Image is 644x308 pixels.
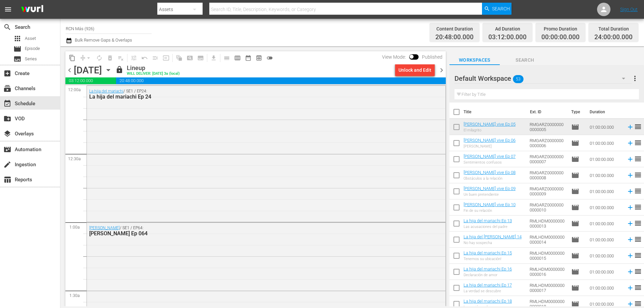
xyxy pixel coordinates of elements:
th: Type [567,103,586,121]
td: RMLHDM00000000000015 [527,248,569,264]
svg: Add to Schedule [627,156,634,163]
div: Promo Duration [541,24,580,34]
span: Episode [571,284,579,292]
span: menu [4,5,12,13]
span: 24 hours Lineup View is OFF [264,53,275,63]
svg: Add to Schedule [627,300,634,308]
span: Episode [571,252,579,260]
span: Remove Gaps & Overlaps [77,53,94,63]
div: Sentimientos confusos [464,160,516,165]
span: Asset [13,35,21,43]
span: reorder [634,251,642,259]
td: RMLHDM00000000000013 [527,215,569,232]
span: Month Calendar View [243,53,254,63]
span: reorder [634,171,642,179]
span: Episode [571,268,579,276]
div: Default Workspace [454,69,632,88]
th: Duration [586,103,626,121]
td: 01:00:00.000 [587,199,624,215]
span: Episode [571,300,579,308]
span: 00:00:00.000 [541,34,580,41]
span: Ingestion [3,161,11,169]
span: reorder [634,235,642,243]
td: 01:00:00.000 [587,280,624,296]
span: Episode [571,187,579,195]
span: calendar_view_week_outlined [234,55,241,61]
span: Episode [25,45,40,52]
div: Lineup [127,64,180,72]
svg: Add to Schedule [627,252,634,259]
span: Select an event to delete [105,53,115,63]
span: Episode [571,123,579,131]
span: 20:48:00.000 [435,34,474,41]
span: Reports [3,176,11,184]
span: reorder [634,203,642,211]
td: RMGARZ00000000000008 [527,167,569,183]
div: La verdad se descubre [464,289,512,293]
span: reorder [634,219,642,227]
div: Declaración de amor [464,273,512,277]
span: reorder [634,267,642,275]
div: Total Duration [594,24,633,34]
a: La hija del mariachi [89,89,123,94]
td: 01:00:00.000 [587,183,624,199]
span: reorder [634,187,642,195]
span: Search [3,23,11,31]
span: Create Search Block [184,53,195,63]
div: Obstáculos a la relación [464,176,516,181]
div: [PERSON_NAME] [464,144,516,148]
a: Sign Out [620,7,638,12]
svg: Add to Schedule [627,204,634,211]
td: RMGARZ00000000000006 [527,135,569,151]
td: 01:00:00.000 [587,135,624,151]
div: Unlock and Edit [398,64,431,76]
a: La hija del mariachi Ep 13 [464,218,512,223]
span: Refresh All Search Blocks [171,51,184,64]
span: 03:12:00.000 [488,34,527,41]
td: 01:00:00.000 [587,264,624,280]
span: reorder [634,139,642,147]
td: RMGARZ00000000000010 [527,199,569,215]
th: Title [464,103,526,121]
span: Episode [571,220,579,228]
span: preview_outlined [256,55,262,61]
td: RMLHDM00000000000014 [527,232,569,248]
div: Un buen pretendiente [464,192,516,197]
span: Schedule [3,100,11,108]
a: [PERSON_NAME] vive Ep 07 [464,154,516,159]
svg: Add to Schedule [627,123,634,131]
div: Las acusaciones del padre [464,225,512,229]
svg: Add to Schedule [627,236,634,243]
span: 53 [513,72,524,86]
span: 20:48:00.000 [116,77,446,84]
svg: Add to Schedule [627,284,634,292]
div: WILL DELIVER: [DATE] 3a (local) [127,72,180,76]
a: La hija del mariachi Ep 15 [464,250,512,255]
span: Episode [571,203,579,211]
span: reorder [634,284,642,292]
span: VOD [3,115,11,123]
button: Unlock and Edit [395,64,435,76]
span: Episode [571,236,579,244]
span: Search [492,3,510,15]
span: View Mode: [379,54,409,60]
span: reorder [634,300,642,308]
div: Content Duration [435,24,474,34]
a: La hija del mariachi Ep 18 [464,299,512,304]
span: lock [115,66,123,74]
svg: Add to Schedule [627,268,634,275]
td: RMLHDM00000000000017 [527,280,569,296]
a: [PERSON_NAME] vive Ep 09 [464,186,516,191]
span: Update Metadata from Key Asset [161,53,171,63]
span: content_copy [69,55,75,61]
span: reorder [634,123,642,131]
a: [PERSON_NAME] vive Ep 10 [464,202,516,207]
img: ans4CAIJ8jUAAAAAAAAAAAAAAAAAAAAAAAAgQb4GAAAAAAAAAAAAAAAAAAAAAAAAJMjXAAAAAAAAAAAAAAAAAAAAAAAAgAT5G... [16,2,48,17]
td: 01:00:00.000 [587,151,624,167]
td: 01:00:00.000 [587,119,624,135]
span: more_vert [631,74,639,82]
span: View Backup [254,53,264,63]
span: Episode [571,171,579,179]
td: 01:00:00.000 [587,232,624,248]
td: RMGARZ00000000000009 [527,183,569,199]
